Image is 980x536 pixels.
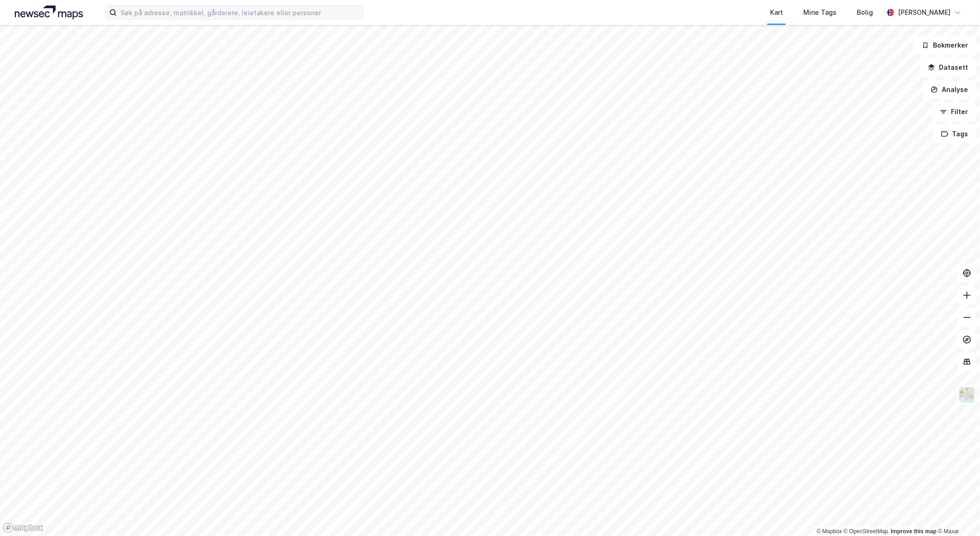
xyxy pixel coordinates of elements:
[844,528,889,535] a: OpenStreetMap
[958,386,976,404] img: Z
[934,492,980,536] iframe: Chat Widget
[934,492,980,536] div: Kontrollprogram for chat
[817,528,842,535] a: Mapbox
[891,528,937,535] a: Improve this map
[932,103,976,121] button: Filter
[803,7,837,18] div: Mine Tags
[3,523,43,533] a: Mapbox homepage
[857,7,873,18] div: Bolig
[920,58,976,77] button: Datasett
[117,6,363,19] input: Søk på adresse, matrikkel, gårdeiere, leietakere eller personer
[923,80,976,99] button: Analyse
[898,7,950,18] div: [PERSON_NAME]
[15,6,83,19] img: logo.a4113a55bc3d86da70a041830d287a7e.svg
[770,7,783,18] div: Kart
[914,36,976,55] button: Bokmerker
[933,125,976,143] button: Tags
